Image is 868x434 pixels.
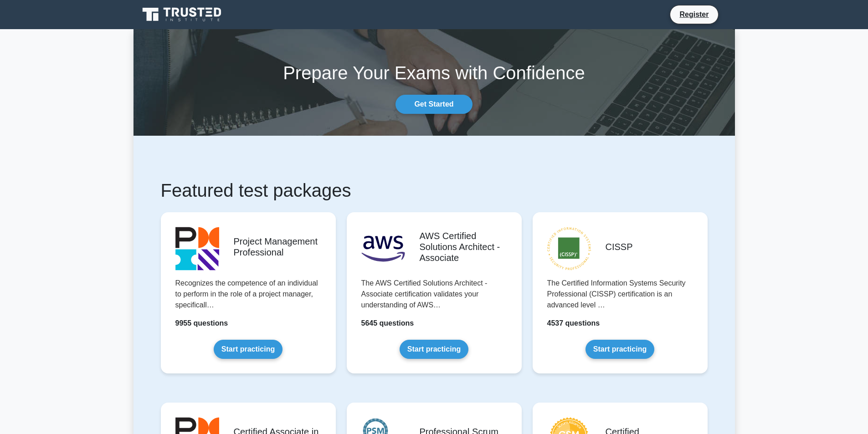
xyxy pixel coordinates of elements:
[134,62,735,84] h1: Prepare Your Exams with Confidence
[586,340,654,359] a: Start practicing
[674,9,714,20] a: Register
[400,340,468,359] a: Start practicing
[214,340,282,359] a: Start practicing
[395,95,472,114] a: Get Started
[161,179,708,201] h1: Featured test packages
